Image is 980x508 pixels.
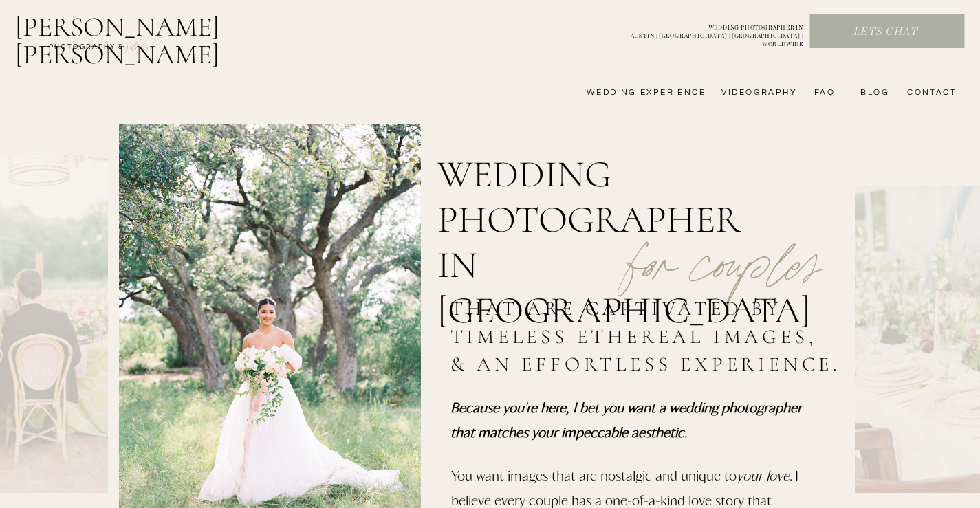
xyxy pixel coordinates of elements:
i: Because you're here, I bet you want a wedding photographer that matches your impeccable aesthetic. [450,399,802,440]
a: videography [717,87,797,98]
p: WEDDING PHOTOGRAPHER IN AUSTIN | [GEOGRAPHIC_DATA] | [GEOGRAPHIC_DATA] | WORLDWIDE [608,24,803,39]
a: FILMs [113,37,164,54]
a: photography & [41,42,131,58]
a: WEDDING PHOTOGRAPHER INAUSTIN | [GEOGRAPHIC_DATA] | [GEOGRAPHIC_DATA] | WORLDWIDE [608,24,803,39]
a: wedding experience [567,87,706,98]
a: bLog [856,87,889,98]
a: FAQ [807,87,835,98]
i: your love [737,467,790,483]
a: [PERSON_NAME] [PERSON_NAME] [15,13,291,46]
h2: that are captivated by timeless ethereal images, & an effortless experience. [450,295,848,382]
a: Lets chat [810,25,961,40]
h1: wedding photographer in [GEOGRAPHIC_DATA] [437,152,786,255]
a: CONTACT [903,87,957,98]
p: for couples [594,197,854,285]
